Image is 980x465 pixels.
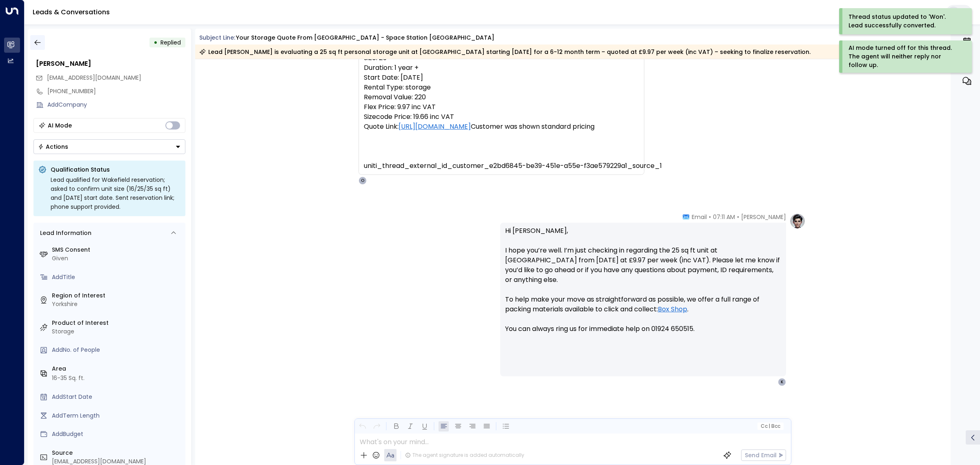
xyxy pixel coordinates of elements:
div: Button group with a nested menu [33,139,185,154]
div: AI mode turned off for this thread. The agent will neither reply nor follow up. [849,44,961,69]
div: AI Mode [48,121,72,130]
div: K [778,378,786,386]
button: Undo [357,421,367,431]
label: Product of Interest [52,319,182,327]
div: Your storage quote from [GEOGRAPHIC_DATA] - Space Station [GEOGRAPHIC_DATA] [236,34,494,42]
span: Cc Bcc [760,423,780,429]
p: Qualification Status [51,165,180,174]
div: AddNo. of People [52,346,182,354]
span: 07:11 AM [713,213,735,221]
div: Storage [52,327,182,336]
a: Box Shop [658,304,687,314]
div: AddTerm Length [52,411,182,420]
label: Source [52,449,182,457]
span: • [737,213,739,221]
p: Hi [PERSON_NAME], I hope you’re well. I’m just checking in regarding the 25 sq ft unit at [GEOGRA... [505,226,781,344]
span: Subject Line: [199,34,235,42]
span: Email [692,213,707,221]
div: Yorkshire [52,300,182,309]
div: [PERSON_NAME] [36,59,185,69]
span: | [768,423,770,429]
div: Thread status updated to 'Won'. Lead successfully converted. [849,13,961,30]
div: Lead [PERSON_NAME] is evaluating a 25 sq ft personal storage unit at [GEOGRAPHIC_DATA] starting [... [199,48,811,56]
div: AddBudget [52,430,182,438]
button: Redo [372,421,382,431]
span: [EMAIL_ADDRESS][DOMAIN_NAME] [47,74,141,82]
div: • [154,35,158,50]
label: Region of Interest [52,291,182,300]
button: Cc|Bcc [757,423,783,430]
div: O [359,177,367,185]
span: • [709,213,711,221]
button: Actions [33,139,185,154]
div: Lead Information [37,229,91,237]
label: SMS Consent [52,246,182,254]
div: Lead qualified for Wakefield reservation; asked to confirm unit size (16/25/35 sq ft) and [DATE] ... [51,175,180,211]
label: Area [52,364,182,373]
div: [PHONE_NUMBER] [47,87,185,96]
img: profile-logo.png [789,213,806,229]
span: [PERSON_NAME] [741,213,786,221]
div: AddCompany [47,101,185,109]
a: [URL][DOMAIN_NAME] [399,122,471,132]
div: AddStart Date [52,393,182,401]
div: 16-35 Sq. ft. [52,374,85,382]
span: keon92@hotmail.co.uk [47,74,141,82]
div: The agent signature is added automatically [405,452,524,459]
span: Replied [160,38,181,47]
div: Actions [38,143,68,150]
div: AddTitle [52,273,182,282]
a: Leads & Conversations [33,7,110,17]
div: Given [52,254,182,263]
